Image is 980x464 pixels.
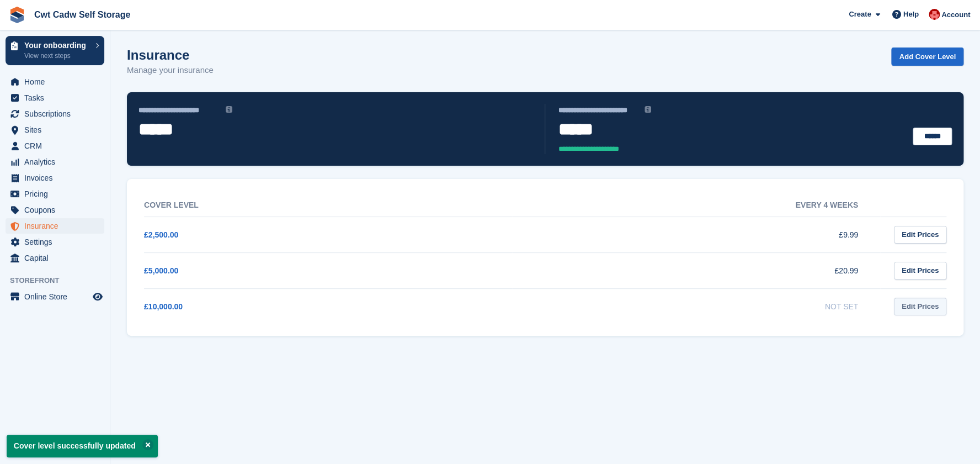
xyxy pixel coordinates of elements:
td: £20.99 [512,252,880,288]
p: Cover level successfully updated [7,435,158,457]
a: menu [6,74,104,89]
a: Add Cover Level [891,48,963,66]
p: View next steps [24,51,90,61]
span: Pricing [24,186,90,202]
a: Cwt Cadw Self Storage [30,6,135,24]
span: Coupons [24,202,90,218]
a: £5,000.00 [144,266,178,275]
img: stora-icon-8386f47178a22dfd0bd8f6a31ec36ba5ce8667c1dd55bd0f319d3a0aa187defe.svg [9,7,25,23]
span: Sites [24,122,90,138]
span: Create [849,9,871,20]
a: £2,500.00 [144,230,178,239]
td: Not Set [512,288,880,324]
a: menu [6,90,104,106]
span: Help [903,9,919,20]
p: Manage your insurance [127,64,214,77]
a: Your onboarding View next steps [6,36,104,65]
a: menu [6,106,104,122]
span: Insurance [24,218,90,234]
img: Rhian Davies [929,9,940,20]
span: Capital [24,250,90,266]
a: menu [6,250,104,266]
a: £10,000.00 [144,302,183,311]
a: menu [6,218,104,234]
span: Tasks [24,90,90,106]
a: menu [6,170,104,186]
img: icon-info-grey-7440780725fd019a000dd9b08b2336e03edf1995a4989e88bcd33f0948082b44.svg [645,106,651,113]
td: £9.99 [512,217,880,252]
a: Preview store [91,290,104,303]
a: menu [6,186,104,202]
a: menu [6,154,104,170]
span: Account [941,9,970,20]
th: Every 4 weeks [512,194,880,217]
a: Edit Prices [894,262,946,280]
th: Cover Level [144,194,512,217]
a: menu [6,234,104,250]
span: Analytics [24,154,90,170]
span: Home [24,74,90,89]
a: menu [6,122,104,138]
span: CRM [24,138,90,154]
span: Storefront [10,275,110,286]
span: Subscriptions [24,106,90,122]
p: Your onboarding [24,41,90,49]
span: Settings [24,234,90,250]
span: Invoices [24,170,90,186]
span: Online Store [24,289,90,304]
a: menu [6,202,104,218]
h1: Insurance [127,48,214,62]
a: Edit Prices [894,298,946,316]
a: menu [6,289,104,304]
a: menu [6,138,104,154]
a: Edit Prices [894,226,946,244]
img: icon-info-grey-7440780725fd019a000dd9b08b2336e03edf1995a4989e88bcd33f0948082b44.svg [226,106,232,113]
